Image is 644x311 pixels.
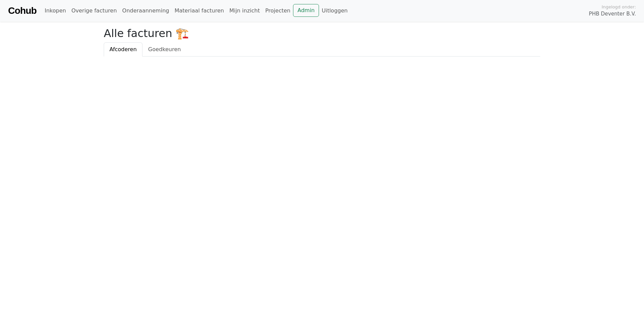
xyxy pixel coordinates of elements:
a: Inkopen [42,4,68,18]
a: Overige facturen [69,4,120,18]
a: Admin [293,4,319,17]
a: Goedkeuren [142,42,187,57]
a: Onderaanneming [120,4,172,18]
a: Afcoderen [104,42,142,57]
span: Goedkeuren [148,46,181,53]
h2: Alle facturen 🏗️ [104,27,540,40]
span: PHB Deventer B.V. [589,10,636,18]
span: Ingelogd onder: [602,4,636,10]
span: Afcoderen [109,46,137,53]
a: Projecten [262,4,293,18]
a: Mijn inzicht [227,4,263,18]
a: Materiaal facturen [172,4,227,18]
a: Uitloggen [319,4,350,18]
a: Cohub [8,3,36,19]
